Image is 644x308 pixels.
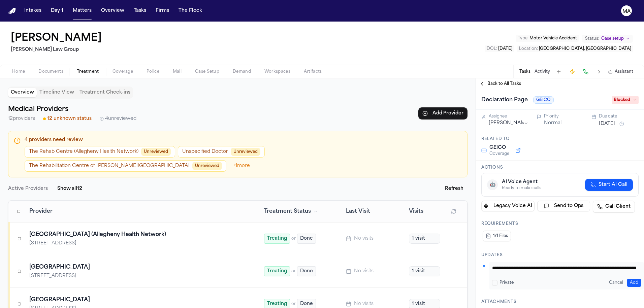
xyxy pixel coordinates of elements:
h1: Declaration Page [479,95,530,105]
button: Refresh providers [448,206,459,217]
img: Finch Logo [8,8,16,14]
button: Refresh [441,183,468,195]
button: Start AI Call [585,179,633,191]
h1: [PERSON_NAME] [11,32,102,44]
button: Timeline View [37,88,77,97]
textarea: Add your update [492,265,641,273]
p: 12 providers [8,115,35,123]
label: Private [500,280,514,285]
button: Show all12 [53,183,86,195]
button: Assistant [608,69,633,74]
button: Edit matter name [11,32,102,44]
span: + 1 more [229,160,254,172]
div: AI Voice Agent [502,179,541,185]
h2: Medical Providers [8,104,136,115]
h3: Actions [481,165,639,170]
button: Unspecified DoctorUnreviewed [178,146,265,158]
div: [STREET_ADDRESS] [29,240,180,247]
span: or [291,236,296,241]
button: Tasks [519,69,530,74]
span: Unreviewed [141,148,171,156]
span: 1/1 Files [493,233,508,239]
span: Case Setup [195,69,219,74]
span: Police [147,69,159,74]
button: Tasks [131,5,149,17]
button: Cancel [606,279,626,287]
p: Active Providers [8,185,48,193]
button: The Flock [176,5,205,17]
h3: Requirements [481,221,639,227]
span: or [291,301,296,307]
button: Day 1 [48,5,66,17]
h3: Attachments [481,299,639,305]
span: Unreviewed [192,162,222,170]
div: [GEOGRAPHIC_DATA] (Allegheny Health Network) [29,231,248,239]
button: Edit Type: Motor Vehicle Accident [516,35,579,42]
span: Home [12,69,25,74]
div: [GEOGRAPHIC_DATA] [29,296,248,304]
button: Activity [535,69,550,74]
span: Treatment Status [264,207,311,215]
button: Make a Call [581,67,590,76]
button: Legacy Voice AI [481,201,535,211]
button: Snooze task [618,120,626,128]
div: Due date [599,114,639,119]
div: Assignee [489,114,528,119]
button: Treatment Check-ins [77,88,133,97]
button: Edit Location: Moon Township, PA [517,45,633,52]
button: Done [297,266,316,276]
a: Call Client [593,201,635,213]
div: Ready to make calls [502,185,541,191]
div: 1 visit [409,266,440,276]
h2: [PERSON_NAME] Law Group [11,46,104,54]
span: Workspaces [264,69,290,74]
span: [DATE] [498,47,512,51]
button: [DATE] [599,121,615,127]
button: Normal [544,120,561,127]
span: Back to All Tasks [487,81,521,87]
button: Change status from Case setup [582,35,633,43]
a: Home [8,8,16,14]
button: Intakes [22,5,44,17]
span: Artifacts [304,69,322,74]
span: Treatment [77,69,99,74]
button: Create Immediate Task [568,67,577,76]
span: Visits [409,207,423,215]
button: The Rehabilitation Centre of [PERSON_NAME][GEOGRAPHIC_DATA]Unreviewed [25,160,226,172]
span: Documents [38,69,63,74]
button: Send to Ops [537,201,590,211]
button: Add Provider [418,107,468,119]
div: [STREET_ADDRESS] [29,273,180,279]
span: Status: [585,36,599,41]
div: 1 visit [409,234,440,244]
span: or [291,269,296,274]
button: Treating [264,234,290,244]
button: Firms [153,5,172,17]
button: Overview [8,88,37,97]
span: Coverage [112,69,133,74]
button: 1/1 Files [483,231,511,241]
span: Last Visit [346,207,370,215]
span: Blocked [612,96,639,104]
span: No visits [354,268,374,275]
span: Location : [519,47,538,51]
button: Back to All Tasks [476,81,524,87]
button: Add [627,279,641,287]
span: Provider [29,207,53,215]
button: Matters [70,5,94,17]
span: Start AI Call [599,181,627,188]
button: The Rehab Centre (Allegheny Health Network)Unreviewed [25,146,175,158]
div: Priority [544,114,584,119]
h3: Related to [481,136,639,142]
span: Mail [173,69,182,74]
span: Type : [518,36,528,40]
span: 4 unreviewed [105,115,136,122]
span: GEICO [489,144,509,151]
span: DOL : [487,47,497,51]
span: No visits [354,301,374,307]
span: 🤖 [490,181,495,188]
